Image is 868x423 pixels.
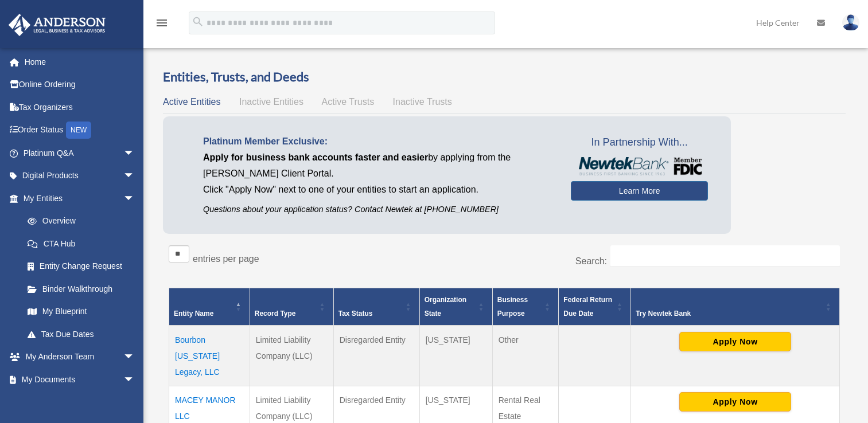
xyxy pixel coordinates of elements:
i: search [192,15,204,28]
td: Bourbon [US_STATE] Legacy, LLC [169,326,250,386]
a: My Blueprint [16,300,146,323]
span: Business Purpose [497,296,528,318]
th: Tax Status: Activate to sort [333,288,419,326]
th: Federal Return Due Date: Activate to sort [559,288,631,326]
td: Limited Liability Company (LLC) [250,326,333,386]
a: Learn More [571,181,708,201]
a: My Documentsarrow_drop_down [8,368,152,391]
span: Active Trusts [322,97,375,107]
span: In Partnership With... [571,134,708,152]
button: Apply Now [679,392,791,412]
span: arrow_drop_down [123,368,146,391]
a: Home [8,50,152,73]
a: My Anderson Teamarrow_drop_down [8,346,152,369]
span: Inactive Trusts [393,97,452,107]
span: Entity Name [174,310,213,318]
div: Try Newtek Bank [636,307,822,320]
span: arrow_drop_down [123,346,146,369]
span: Organization State [425,296,466,318]
img: User Pic [842,14,859,31]
td: [US_STATE] [419,326,492,386]
p: Platinum Member Exclusive: [203,134,554,150]
img: Anderson Advisors Platinum Portal [5,14,109,36]
th: Business Purpose: Activate to sort [492,288,559,326]
a: Online Ordering [8,73,152,96]
a: Digital Productsarrow_drop_down [8,164,152,187]
th: Record Type: Activate to sort [250,288,333,326]
th: Try Newtek Bank : Activate to sort [631,288,840,326]
a: Platinum Q&Aarrow_drop_down [8,142,152,164]
button: Apply Now [679,332,791,351]
span: Record Type [255,310,296,318]
img: NewtekBankLogoSM.png [577,157,702,175]
p: Questions about your application status? Contact Newtek at [PHONE_NUMBER] [203,202,554,217]
a: Entity Change Request [16,255,146,278]
a: Overview [16,210,141,233]
th: Entity Name: Activate to invert sorting [169,288,250,326]
a: Order StatusNEW [8,119,152,142]
p: by applying from the [PERSON_NAME] Client Portal. [203,150,554,182]
p: Click "Apply Now" next to one of your entities to start an application. [203,182,554,198]
label: Search: [575,256,607,266]
label: entries per page [193,254,259,264]
td: Disregarded Entity [333,326,419,386]
span: Federal Return Due Date [563,296,612,318]
span: Active Entities [163,97,220,107]
span: arrow_drop_down [123,142,146,165]
a: My Entitiesarrow_drop_down [8,187,146,210]
a: Tax Organizers [8,96,152,119]
a: Binder Walkthrough [16,277,146,300]
span: Apply for business bank accounts faster and easier [203,152,428,162]
a: CTA Hub [16,232,146,255]
td: Other [492,326,559,386]
span: Inactive Entities [239,97,303,107]
a: menu [155,20,169,30]
span: Tax Status [338,310,373,318]
i: menu [155,16,169,30]
a: Tax Due Dates [16,323,146,346]
span: arrow_drop_down [123,187,146,210]
span: arrow_drop_down [123,164,146,188]
h3: Entities, Trusts, and Deeds [163,68,846,86]
th: Organization State: Activate to sort [419,288,492,326]
div: NEW [66,122,91,139]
